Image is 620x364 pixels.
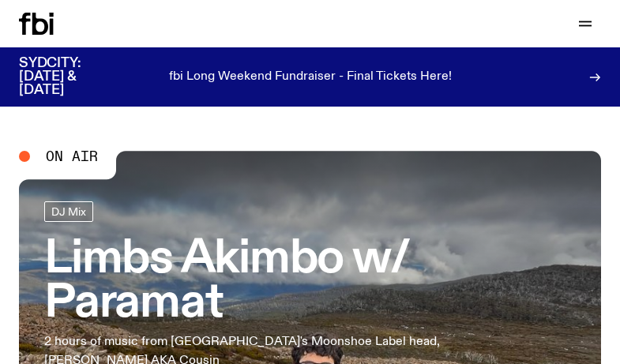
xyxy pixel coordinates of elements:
h3: SYDCITY: [DATE] & [DATE] [19,57,120,97]
span: DJ Mix [51,206,86,218]
span: On Air [46,149,98,163]
a: DJ Mix [44,201,93,222]
h3: Limbs Akimbo w/ Paramat [44,238,576,326]
p: fbi Long Weekend Fundraiser - Final Tickets Here! [169,70,452,84]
